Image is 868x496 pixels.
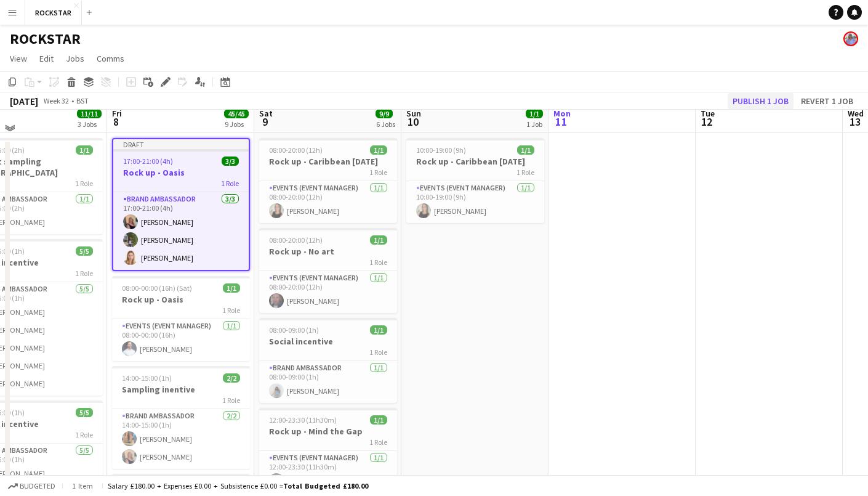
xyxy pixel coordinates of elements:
app-user-avatar: Lucy Hillier [843,31,858,46]
h3: Sampling inentive [112,384,250,395]
div: [DATE] [10,95,38,107]
span: 2/2 [223,373,240,383]
app-card-role: Events (Event Manager)1/108:00-20:00 (12h)[PERSON_NAME] [259,271,397,313]
span: Comms [97,53,124,64]
span: 10 [404,115,421,129]
div: Salary £180.00 + Expenses £0.00 + Subsistence £0.00 = [108,481,368,490]
button: ROCKSTAR [25,1,82,25]
span: 08:00-20:00 (12h) [269,145,323,155]
h3: Rock up - Oasis [112,294,250,305]
span: 1 Role [369,437,387,447]
span: 08:00-00:00 (16h) (Sat) [122,283,192,293]
span: 1/1 [370,145,387,155]
app-job-card: 08:00-20:00 (12h)1/1Rock up - Caribbean [DATE]1 RoleEvents (Event Manager)1/108:00-20:00 (12h)[PE... [259,138,397,223]
span: 9/9 [376,109,393,118]
span: 1 Role [75,269,93,278]
span: Edit [39,53,54,64]
app-job-card: 12:00-23:30 (11h30m)1/1Rock up - Mind the Gap1 RoleEvents (Event Manager)1/112:00-23:30 (11h30m)[... [259,408,397,493]
span: 9 [257,115,273,129]
span: 12 [699,115,715,129]
span: 1/1 [370,325,387,335]
span: 3/3 [222,157,239,166]
span: 1/1 [370,415,387,425]
app-card-role: Events (Event Manager)1/108:00-20:00 (12h)[PERSON_NAME] [259,181,397,223]
button: Publish 1 job [728,93,794,109]
span: 11 [552,115,571,129]
span: Wed [848,108,864,119]
h3: Rock up - Caribbean [DATE] [259,156,397,167]
span: Sun [406,108,421,119]
span: 08:00-09:00 (1h) [269,325,319,335]
a: Edit [34,51,58,67]
span: 1 Role [369,258,387,267]
app-card-role: Brand Ambassador3/317:00-21:00 (4h)[PERSON_NAME][PERSON_NAME][PERSON_NAME] [113,192,249,270]
span: 1/1 [76,145,93,155]
a: Jobs [61,51,89,67]
app-card-role: Brand Ambassador2/214:00-15:00 (1h)[PERSON_NAME][PERSON_NAME] [112,409,250,469]
span: 1 Role [516,168,534,177]
span: 1/1 [526,109,543,118]
span: 1 Role [222,306,240,315]
span: Mon [553,108,571,119]
span: 11/11 [77,109,102,118]
span: Week 32 [41,96,71,105]
span: Budgeted [20,482,55,490]
div: 3 Jobs [78,120,101,129]
span: Fri [112,108,122,119]
span: 13 [846,115,864,129]
app-job-card: 14:00-15:00 (1h)2/2Sampling inentive1 RoleBrand Ambassador2/214:00-15:00 (1h)[PERSON_NAME][PERSON... [112,366,250,469]
span: 8 [110,115,122,129]
div: 1 Job [526,120,542,129]
span: Jobs [66,53,84,64]
span: 1 item [68,481,97,490]
span: 1 Role [221,179,239,188]
app-job-card: 08:00-00:00 (16h) (Sat)1/1Rock up - Oasis1 RoleEvents (Event Manager)1/108:00-00:00 (16h)[PERSON_... [112,276,250,361]
span: 10:00-19:00 (9h) [416,145,466,155]
h3: Social incentive [259,336,397,347]
div: Draft [113,139,249,149]
app-card-role: Events (Event Manager)1/110:00-19:00 (9h)[PERSON_NAME] [406,181,544,223]
button: Revert 1 job [796,93,858,109]
h3: Rock up - Caribbean [DATE] [406,156,544,167]
span: 12:00-23:30 (11h30m) [269,415,337,425]
span: 1/1 [517,145,534,155]
app-job-card: 08:00-09:00 (1h)1/1Social incentive1 RoleBrand Ambassador1/108:00-09:00 (1h)[PERSON_NAME] [259,318,397,403]
div: 6 Jobs [376,120,395,129]
span: 5/5 [76,408,93,417]
h3: Rock up - Oasis [113,167,249,178]
span: 08:00-20:00 (12h) [269,235,323,245]
app-card-role: Brand Ambassador1/108:00-09:00 (1h)[PERSON_NAME] [259,361,397,403]
a: Comms [92,51,129,67]
span: Total Budgeted £180.00 [283,481,368,490]
h1: ROCKSTAR [10,30,81,48]
app-card-role: Events (Event Manager)1/112:00-23:30 (11h30m)[PERSON_NAME] [259,451,397,493]
h3: Rock up - No art [259,246,397,257]
span: 1 Role [75,430,93,439]
span: Tue [701,108,715,119]
app-job-card: 08:00-20:00 (12h)1/1Rock up - No art1 RoleEvents (Event Manager)1/108:00-20:00 (12h)[PERSON_NAME] [259,228,397,313]
span: 45/45 [224,109,249,118]
h3: Rock up - Mind the Gap [259,426,397,437]
app-job-card: 10:00-19:00 (9h)1/1Rock up - Caribbean [DATE]1 RoleEvents (Event Manager)1/110:00-19:00 (9h)[PERS... [406,138,544,223]
span: 14:00-15:00 (1h) [122,373,172,383]
button: Budgeted [6,479,57,493]
span: 5/5 [76,246,93,256]
app-job-card: Draft17:00-21:00 (4h)3/3Rock up - Oasis1 RoleBrand Ambassador3/317:00-21:00 (4h)[PERSON_NAME][PER... [112,138,250,271]
span: 17:00-21:00 (4h) [123,157,173,166]
span: View [10,53,27,64]
span: 1/1 [223,283,240,293]
span: 1 Role [222,396,240,405]
app-card-role: Events (Event Manager)1/108:00-00:00 (16h)[PERSON_NAME] [112,319,250,361]
span: 1 Role [369,348,387,357]
span: 1 Role [369,168,387,177]
span: Sat [259,108,273,119]
span: 1 Role [75,179,93,188]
